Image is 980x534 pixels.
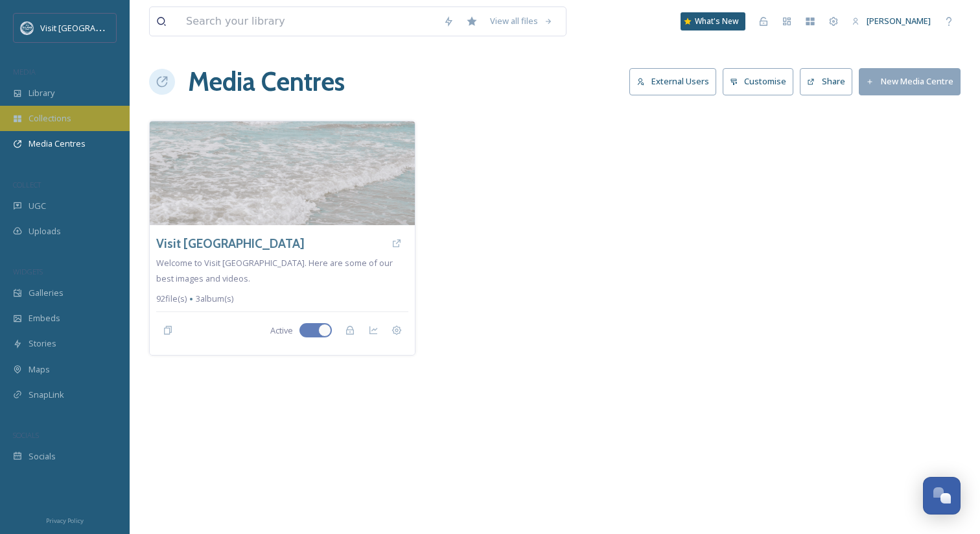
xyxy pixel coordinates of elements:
[29,389,64,401] span: SnapLink
[29,200,46,212] span: UGC
[180,7,437,36] input: Search your library
[859,68,961,95] button: New Media Centre
[156,257,393,284] span: Welcome to Visit [GEOGRAPHIC_DATA]. Here are some of our best images and videos.
[40,21,141,34] span: Visit [GEOGRAPHIC_DATA]
[46,516,84,525] span: Privacy Policy
[867,15,931,27] span: [PERSON_NAME]
[13,67,36,77] span: MEDIA
[723,68,794,95] button: Customise
[150,121,415,225] img: brock-wegner-9qouYtwSB1A-unsplash.jpg
[29,287,64,299] span: Galleries
[29,87,54,99] span: Library
[29,363,50,376] span: Maps
[629,68,723,95] a: External Users
[845,8,937,34] a: [PERSON_NAME]
[270,324,293,337] span: Active
[156,234,305,253] a: Visit [GEOGRAPHIC_DATA]
[29,450,56,463] span: Socials
[681,12,745,30] a: What's New
[196,293,233,305] span: 3 album(s)
[800,68,852,95] button: Share
[29,138,86,150] span: Media Centres
[29,112,71,125] span: Collections
[13,267,43,276] span: WIDGETS
[29,225,61,237] span: Uploads
[29,337,56,350] span: Stories
[21,21,34,34] img: logo.png
[923,477,961,515] button: Open Chat
[29,312,60,324] span: Embeds
[629,68,716,95] button: External Users
[13,430,39,440] span: SOCIALS
[484,8,559,34] a: View all files
[723,68,800,95] a: Customise
[46,512,84,528] a: Privacy Policy
[156,293,187,305] span: 92 file(s)
[188,62,345,101] h1: Media Centres
[13,180,41,189] span: COLLECT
